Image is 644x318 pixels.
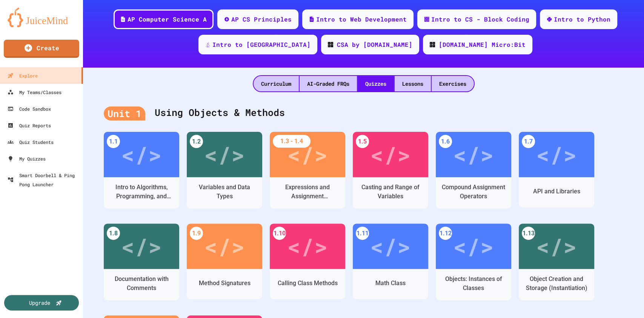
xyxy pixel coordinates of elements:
div: [DOMAIN_NAME] Micro:Bit [439,40,526,49]
div: Using Objects & Methods [104,98,623,128]
div: 1.12 [439,227,452,240]
div: AP CS Principles [231,15,292,24]
div: Math Class [375,279,406,288]
div: Quizzes [358,76,394,91]
div: Intro to Web Development [316,15,407,24]
div: </> [204,137,245,171]
div: Code Sandbox [8,104,51,113]
div: </> [287,229,328,263]
div: </> [370,229,411,263]
div: CSA by [DOMAIN_NAME] [337,40,412,49]
div: </> [536,137,577,171]
div: </> [536,229,577,263]
div: 1.6 [439,135,452,148]
div: Variables and Data Types [192,183,257,201]
div: AP Computer Science A [128,15,207,24]
div: 1.9 [190,227,203,240]
div: Method Signatures [199,279,251,288]
div: Exercises [432,76,474,91]
img: logo-orange.svg [8,8,75,27]
img: CODE_logo_RGB.png [328,42,333,47]
div: Calling Class Methods [278,279,338,288]
div: AI-Graded FRQs [300,76,357,91]
div: 1.7 [522,135,535,148]
div: 1.3 - 1.4 [273,135,310,148]
div: </> [287,137,328,171]
div: Intro to Python [554,15,610,24]
div: Quiz Reports [8,121,51,130]
div: Curriculum [254,76,299,91]
div: Lessons [395,76,431,91]
div: </> [453,229,494,263]
div: 1.13 [522,227,535,240]
div: </> [121,229,162,263]
div: Objects: Instances of Classes [441,275,506,293]
div: </> [453,137,494,171]
a: Create [4,40,79,58]
div: Smart Doorbell & Ping Pong Launcher [8,171,80,189]
div: Upgrade [29,299,50,307]
div: 1.2 [190,135,203,148]
div: Intro to Algorithms, Programming, and Compilers [109,183,174,201]
img: CODE_logo_RGB.png [430,42,435,47]
div: 1.8 [107,227,120,240]
div: Intro to CS - Block Coding [431,15,529,24]
div: Expressions and Assignment Statements [275,183,340,201]
div: Intro to [GEOGRAPHIC_DATA] [212,40,310,49]
div: 1.10 [273,227,286,240]
div: My Teams/Classes [8,88,61,97]
div: </> [121,137,162,171]
div: 1.11 [356,227,369,240]
div: </> [204,229,245,263]
div: Documentation with Comments [109,275,174,293]
div: 1.1 [107,135,120,148]
div: Unit 1 [104,107,145,121]
div: API and Libraries [533,187,580,196]
div: Quiz Students [8,137,54,147]
div: </> [370,137,411,171]
div: My Quizzes [8,154,46,163]
div: 1.5 [356,135,369,148]
div: Object Creation and Storage (Instantiation) [524,275,589,293]
div: Compound Assignment Operators [441,183,506,201]
div: Casting and Range of Variables [358,183,423,201]
div: Explore [8,71,38,80]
